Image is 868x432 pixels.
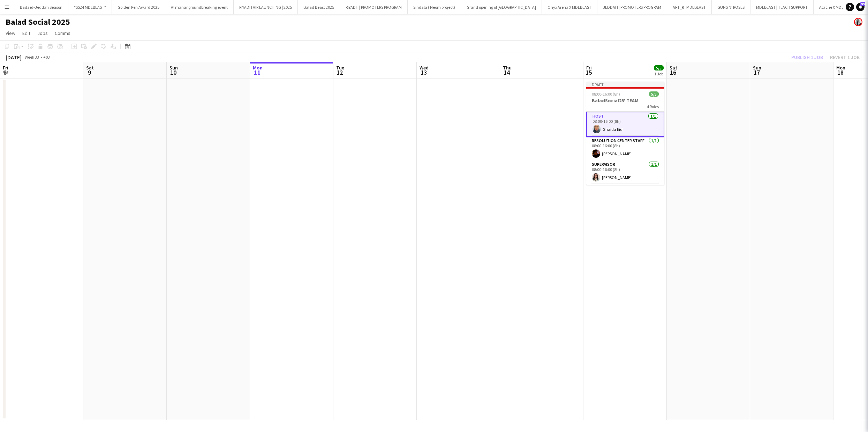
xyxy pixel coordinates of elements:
span: Mon [253,65,263,71]
app-card-role: HOST1/108:00-16:00 (8h)Ghaida Eid [586,112,664,137]
span: Fri [3,65,8,71]
a: Comms [52,29,73,38]
button: Al manar groundbreaking event [165,0,234,14]
span: Sun [753,65,761,71]
button: RIYADH AIR LAUNCHING | 2025 [234,0,298,14]
div: [DATE] [6,54,22,61]
span: 16 [669,68,677,76]
span: Tue [336,65,344,71]
span: Mon [836,65,845,71]
span: Sat [670,65,677,71]
div: 1 Job [654,71,663,76]
button: Badael -Jeddah Season [14,0,68,14]
span: 4 Roles [647,104,659,109]
button: GUNS N' ROSES [712,0,750,14]
button: Sindala ( Neom project) [408,0,461,14]
a: View [3,29,18,38]
span: Thu [503,65,512,71]
button: Onyx Arena X MDLBEAST [542,0,597,14]
h3: BaladSocial25' TEAM [586,97,664,104]
button: Golden Pen Award 2025 [112,0,165,14]
span: 18 [835,68,845,76]
button: MDLBEAST | TEACH SUPPORT [750,0,814,14]
a: Jobs [35,29,51,38]
span: Sat [86,65,94,71]
span: 11 [252,68,263,76]
app-user-avatar: Ali Shamsan [854,18,862,26]
a: Edit [20,29,33,38]
span: View [6,30,15,36]
span: 12 [335,68,344,76]
button: Atache X MDLBEAST [814,0,861,14]
div: +03 [43,54,50,60]
span: 13 [418,68,429,76]
span: Sun [169,65,178,71]
span: 5/5 [649,91,659,97]
span: Comms [55,30,70,36]
span: 9 [85,68,94,76]
span: 14 [502,68,512,76]
div: Draft [586,82,664,87]
span: 8 [2,68,8,76]
span: Fri [586,65,592,71]
app-card-role: Resolution Center Staff1/108:00-16:00 (8h)[PERSON_NAME] [586,137,664,161]
span: Jobs [37,30,48,36]
button: Grand opening of [GEOGRAPHIC_DATA] [461,0,542,14]
button: JEDDAH | PROMOTERS PROGRAM [597,0,667,14]
span: 59 [860,2,865,6]
button: AFT_R | MDLBEAST [667,0,712,14]
span: 10 [168,68,178,76]
span: Edit [22,30,30,36]
span: Week 33 [23,54,40,60]
button: RIYADH | PROMOTERS PROGRAM [340,0,408,14]
span: 15 [585,68,592,76]
span: 17 [752,68,761,76]
button: *SS24 MDLBEAST* [68,0,112,14]
span: Wed [420,65,429,71]
button: Balad Beast 2025 [298,0,340,14]
app-job-card: Draft08:00-16:00 (8h)5/5BaladSocial25' TEAM4 RolesHOST1/108:00-16:00 (8h)Ghaida EidResolution Cen... [586,82,664,185]
span: 08:00-16:00 (8h) [592,91,620,97]
h1: Balad Social 2025 [6,17,70,27]
app-card-role: Supervisor1/108:00-16:00 (8h)[PERSON_NAME] [586,161,664,184]
a: 59 [856,3,865,11]
span: 5/5 [654,65,664,70]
